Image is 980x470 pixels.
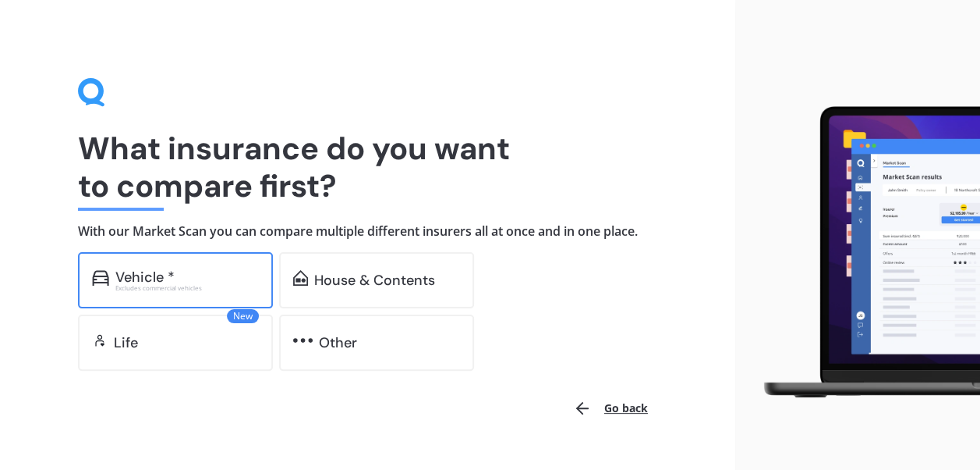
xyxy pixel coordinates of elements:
img: home-and-contents.b802091223b8502ef2dd.svg [293,270,308,286]
img: car.f15378c7a67c060ca3f3.svg [92,270,109,286]
h4: With our Market Scan you can compare multiple different insurers all at once and in one place. [78,223,657,240]
div: Other [319,335,357,351]
h1: What insurance do you want to compare first? [78,130,657,205]
div: Excludes commercial vehicles [115,285,259,291]
span: New [227,309,259,323]
div: Vehicle * [115,269,175,285]
button: Go back [564,390,657,427]
div: Life [114,335,138,351]
img: laptop.webp [748,100,980,406]
img: life.f720d6a2d7cdcd3ad642.svg [92,333,108,348]
img: other.81dba5aafe580aa69f38.svg [293,333,313,348]
div: House & Contents [314,272,435,288]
